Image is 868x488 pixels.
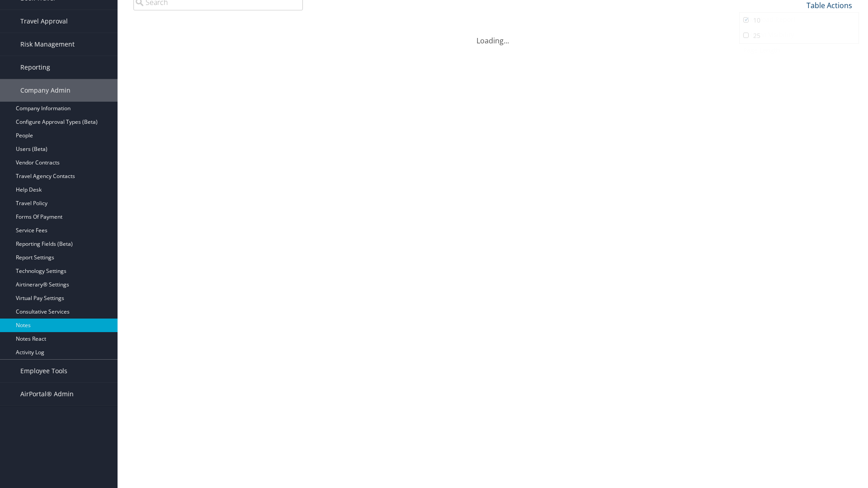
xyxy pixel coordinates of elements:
[20,383,74,405] span: AirPortal® Admin
[20,33,75,56] span: Risk Management
[20,10,68,33] span: Travel Approval
[740,28,859,43] a: 25
[740,13,859,28] a: 10
[740,12,859,27] a: Download Report
[740,42,859,58] a: Page Length
[20,56,50,79] span: Reporting
[20,79,71,102] span: Company Admin
[20,360,67,382] span: Employee Tools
